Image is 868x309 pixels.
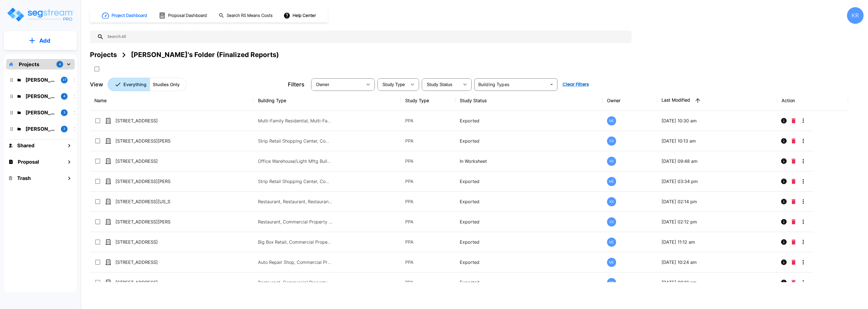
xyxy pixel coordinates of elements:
[258,279,333,286] p: Restaurant, Commercial Property Site
[423,77,459,92] div: Select
[405,158,451,164] p: PPA
[778,257,789,268] button: Info
[789,257,798,268] button: Delete
[115,239,171,245] p: [STREET_ADDRESS]
[25,109,56,116] p: Jon's Folder
[18,158,39,166] h1: Proposal
[379,77,407,92] div: Select
[778,196,789,207] button: Info
[4,33,77,49] button: Add
[778,135,789,146] button: Info
[607,217,616,226] div: KK
[115,178,171,185] p: [STREET_ADDRESS][PERSON_NAME][PERSON_NAME]
[778,236,789,248] button: Info
[25,125,56,133] p: Karina's Folder
[25,92,56,100] p: M.E. Folder
[63,94,65,99] p: 4
[258,239,333,245] p: Big Box Retail, Commercial Property Site
[607,197,616,206] div: KK
[607,238,616,247] div: ME
[401,91,455,111] th: Study Type
[227,12,273,19] h1: Search RS Means Costs
[115,218,171,225] p: [STREET_ADDRESS][PERSON_NAME][PERSON_NAME]
[662,178,773,185] p: [DATE] 03:34 pm
[405,279,451,286] p: PPA
[25,76,56,84] p: Kristina's Folder (Finalized Reports)
[607,258,616,267] div: ME
[100,9,150,22] button: Project Dashboard
[6,7,74,22] img: Logo
[607,137,616,146] div: KR
[405,117,451,124] p: PPA
[258,218,333,225] p: Restaurant, Commercial Property Site
[603,91,657,111] th: Owner
[115,117,171,124] p: [STREET_ADDRESS]
[460,198,598,205] p: Exported
[258,178,333,185] p: Strip Retail Shopping Center, Commercial Property Site
[405,138,451,144] p: PPA
[405,259,451,266] p: PPA
[258,259,333,266] p: Auto Repair Shop, Commercial Property Site
[662,158,773,164] p: [DATE] 09:48 am
[789,216,798,227] button: Delete
[789,196,798,207] button: Delete
[282,10,318,21] button: Help Center
[405,218,451,225] p: PPA
[789,135,798,146] button: Delete
[476,81,547,88] input: Building Types
[662,218,773,225] p: [DATE] 02:12 pm
[115,198,171,205] p: [STREET_ADDRESS][US_STATE]
[607,116,616,125] div: ME
[149,78,187,91] button: Studies Only
[405,198,451,205] p: PPA
[63,127,65,131] p: 2
[460,178,598,185] p: Exported
[405,178,451,185] p: PPA
[108,78,187,91] div: Platform
[798,236,809,248] button: More-Options
[460,259,598,266] p: Exported
[455,91,603,111] th: Study Status
[657,91,777,111] th: Last Modified
[383,82,405,87] span: Study Type
[123,81,146,88] p: Everything
[778,277,789,288] button: Info
[17,174,31,182] h1: Trash
[798,216,809,227] button: More-Options
[63,78,66,82] p: 27
[778,216,789,227] button: Info
[798,115,809,126] button: More-Options
[560,79,591,90] button: Clear Filters
[59,62,61,67] p: 4
[115,279,171,286] p: [STREET_ADDRESS]
[798,156,809,167] button: More-Options
[798,176,809,187] button: More-Options
[662,259,773,266] p: [DATE] 10:24 am
[460,239,598,245] p: Exported
[112,12,147,19] h1: Project Dashboard
[662,279,773,286] p: [DATE] 09:10 am
[108,78,150,91] button: Everything
[258,138,333,144] p: Strip Retail Shopping Center, Commercial Property Site
[460,117,598,124] p: Exported
[90,91,254,111] th: Name
[312,77,363,92] div: Select
[789,277,798,288] button: Delete
[90,50,117,60] div: Projects
[798,257,809,268] button: More-Options
[17,142,34,149] h1: Shared
[104,30,629,43] input: Search All
[777,91,848,111] th: Action
[258,117,333,124] p: Multi-Family Residential, Multi-Family Residential, Multi-Family Residential Site
[316,82,329,87] span: Owner
[115,158,171,164] p: [STREET_ADDRESS]
[254,91,401,111] th: Building Type
[460,218,598,225] p: Exported
[778,115,789,126] button: Info
[258,198,333,205] p: Restaurant, Restaurant, Restaurant, Restaurant, Commercial Property Site
[405,239,451,245] p: PPA
[778,176,789,187] button: Info
[662,117,773,124] p: [DATE] 10:30 am
[427,82,453,87] span: Study Status
[798,135,809,146] button: More-Options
